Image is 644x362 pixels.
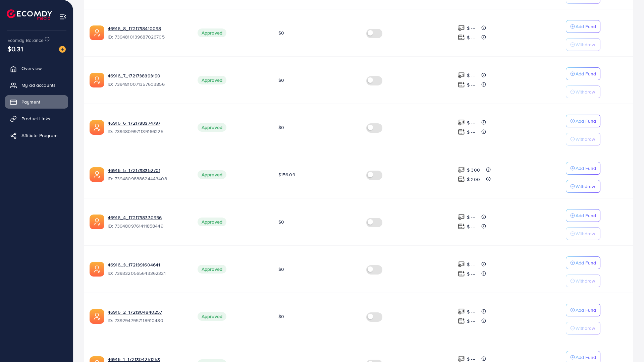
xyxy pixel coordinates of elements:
p: Withdraw [576,277,595,285]
div: <span class='underline'>46916_5_1721738352701</span></br>7394809888624443408 [108,167,187,182]
img: ic-ads-acc.e4c84228.svg [90,167,104,182]
p: $ --- [467,260,475,268]
p: Add Fund [576,259,596,267]
a: Payment [5,95,68,109]
span: Approved [198,265,226,274]
p: Add Fund [576,353,596,361]
img: top-up amount [458,261,465,268]
div: <span class='underline'>46916_4_1721738330956</span></br>7394809761411858449 [108,214,187,230]
img: top-up amount [458,176,465,183]
button: Add Fund [566,209,600,222]
span: $0 [278,124,284,131]
img: top-up amount [458,72,465,79]
img: ic-ads-acc.e4c84228.svg [90,120,104,135]
a: Overview [5,62,68,75]
button: Withdraw [566,38,600,51]
button: Withdraw [566,85,600,98]
p: $ --- [467,223,475,231]
span: Payment [21,99,40,105]
a: Affiliate Program [5,129,68,142]
button: Add Fund [566,256,600,269]
a: 46916_8_1721738410098 [108,25,161,32]
p: $ --- [467,24,475,32]
p: $ --- [467,119,475,127]
button: Withdraw [566,133,600,145]
img: top-up amount [458,81,465,88]
p: Add Fund [576,70,596,78]
img: top-up amount [458,24,465,32]
span: Ecomdy Balance [7,37,44,44]
button: Add Fund [566,162,600,175]
p: $ --- [467,308,475,316]
a: My ad accounts [5,78,68,92]
span: Approved [198,312,226,321]
img: top-up amount [458,214,465,221]
p: Add Fund [576,212,596,220]
span: ID: 7394809888624443408 [108,175,187,182]
span: ID: 7394809971139166225 [108,128,187,135]
p: $ --- [467,128,475,136]
div: <span class='underline'>46916_8_1721738410098</span></br>7394810139687026705 [108,25,187,41]
a: 46916_4_1721738330956 [108,214,162,221]
img: top-up amount [458,223,465,230]
p: Withdraw [576,182,595,190]
p: $ --- [467,270,475,278]
img: top-up amount [458,308,465,315]
a: 46916_3_1721391604641 [108,261,160,268]
span: ID: 7394810071357603856 [108,81,187,87]
img: image [59,46,66,53]
span: Approved [198,170,226,179]
p: Withdraw [576,324,595,332]
span: ID: 7392947957118910480 [108,317,187,324]
span: Approved [198,123,226,132]
a: 46916_2_1721304840257 [108,309,162,315]
p: $ --- [467,71,475,79]
a: 46916_6_1721738374737 [108,120,160,126]
img: top-up amount [458,34,465,41]
button: Add Fund [566,115,600,127]
span: Affiliate Program [21,132,57,139]
span: $156.09 [278,171,295,178]
a: 46916_5_1721738352701 [108,167,160,174]
button: Add Fund [566,67,600,80]
a: Product Links [5,112,68,125]
p: $ 200 [467,175,480,183]
span: $0 [278,29,284,36]
button: Add Fund [566,20,600,33]
span: $0 [278,266,284,273]
span: Approved [198,28,226,37]
img: top-up amount [458,317,465,324]
p: Withdraw [576,41,595,49]
img: logo [7,9,52,20]
span: Overview [21,65,42,72]
a: 46916_7_1721738393190 [108,72,160,79]
div: <span class='underline'>46916_2_1721304840257</span></br>7392947957118910480 [108,309,187,324]
span: Product Links [21,115,50,122]
button: Withdraw [566,322,600,335]
div: <span class='underline'>46916_3_1721391604641</span></br>7393320565643362321 [108,261,187,277]
div: <span class='underline'>46916_7_1721738393190</span></br>7394810071357603856 [108,72,187,88]
div: <span class='underline'>46916_6_1721738374737</span></br>7394809971139166225 [108,120,187,135]
span: $0 [278,313,284,320]
iframe: Chat [615,332,639,357]
span: ID: 7394809761411858449 [108,223,187,229]
p: Add Fund [576,22,596,31]
span: $0 [278,77,284,83]
span: My ad accounts [21,82,56,88]
img: ic-ads-acc.e4c84228.svg [90,73,104,87]
p: Withdraw [576,230,595,238]
img: menu [59,13,67,20]
p: Add Fund [576,117,596,125]
button: Withdraw [566,227,600,240]
span: ID: 7393320565643362321 [108,270,187,277]
img: ic-ads-acc.e4c84228.svg [90,262,104,277]
img: top-up amount [458,119,465,126]
button: Add Fund [566,304,600,316]
span: $0 [278,219,284,225]
span: $0.31 [7,44,23,54]
p: $ --- [467,317,475,325]
img: top-up amount [458,128,465,135]
p: $ --- [467,81,475,89]
button: Withdraw [566,180,600,193]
